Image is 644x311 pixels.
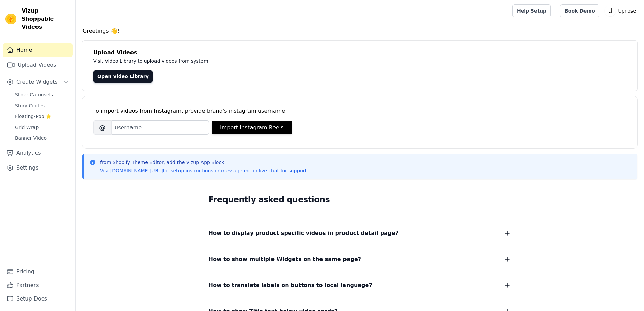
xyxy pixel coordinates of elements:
[209,281,372,290] span: How to translate labels on buttons to local language?
[512,4,551,17] a: Help Setup
[11,90,73,99] a: Slider Carousels
[100,167,308,174] p: Visit for setup instructions or message me in live chat for support.
[15,135,47,141] span: Banner Video
[3,161,73,175] a: Settings
[3,75,73,89] button: Create Widgets
[212,121,292,134] button: Import Instagram Reels
[16,78,58,86] span: Create Widgets
[112,120,209,135] input: username
[209,228,511,238] button: How to display product specific videos in product detail page?
[3,146,73,160] a: Analytics
[209,228,399,238] span: How to display product specific videos in product detail page?
[11,112,73,121] a: Floating-Pop ⭐
[100,159,308,166] p: from Shopify Theme Editor, add the Vizup App Block
[209,281,511,290] button: How to translate labels on buttons to local language?
[3,279,73,292] a: Partners
[209,193,511,206] h2: Frequently asked questions
[15,113,51,120] span: Floating-Pop ⭐
[3,265,73,279] a: Pricing
[5,14,16,24] img: Vizup
[209,254,361,264] span: How to show multiple Widgets on the same page?
[616,5,639,17] p: Upnose
[605,5,639,17] button: U Upnose
[110,168,163,173] a: [DOMAIN_NAME][URL]
[3,292,73,306] a: Setup Docs
[93,120,112,135] span: @
[22,7,70,31] span: Vizup Shoppable Videos
[93,57,396,65] p: Visit Video Library to upload videos from system
[93,49,626,57] h4: Upload Videos
[608,7,612,14] text: U
[11,101,73,110] a: Story Circles
[11,123,73,132] a: Grid Wrap
[209,254,511,264] button: How to show multiple Widgets on the same page?
[3,43,73,57] a: Home
[11,133,73,143] a: Banner Video
[15,91,53,98] span: Slider Carousels
[93,107,626,115] div: To import videos from Instagram, provide brand's instagram username
[3,58,73,72] a: Upload Videos
[15,102,45,109] span: Story Circles
[15,124,39,131] span: Grid Wrap
[93,70,153,83] a: Open Video Library
[82,27,637,35] h4: Greetings 👋!
[560,4,599,17] a: Book Demo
